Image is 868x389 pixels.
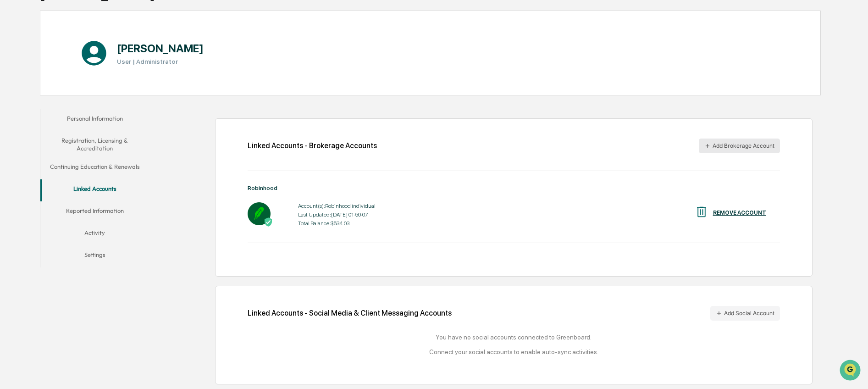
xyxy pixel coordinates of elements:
div: secondary tabs example [40,109,149,267]
div: 🔎 [9,134,17,141]
span: Preclearance [18,116,59,125]
button: Personal Information [40,109,149,131]
a: 🔎Data Lookup [6,129,61,146]
div: 🗄️ [66,117,74,124]
button: Reported Information [40,201,149,223]
img: REMOVE ACCOUNT [695,205,708,219]
div: Last Updated: [DATE] 01:50:07 [298,211,376,218]
span: Attestations [76,116,114,125]
h3: User | Administrator [117,58,204,65]
div: Start new chat [31,70,150,79]
div: Linked Accounts - Social Media & Client Messaging Accounts [248,306,780,321]
a: Powered byPylon [65,155,111,162]
iframe: Open customer support [839,359,863,383]
button: Registration, Licensing & Accreditation [40,131,149,157]
span: Pylon [91,156,111,162]
button: Activity [40,223,149,245]
button: Continuing Education & Renewals [40,157,149,179]
button: Settings [40,245,149,267]
div: REMOVE ACCOUNT [713,210,766,216]
div: Total Balance: $534.03 [298,220,376,227]
div: Linked Accounts - Brokerage Accounts [248,141,377,150]
img: Active [264,217,273,227]
p: How can we help? [9,19,167,34]
h1: [PERSON_NAME] [117,42,204,55]
button: Linked Accounts [40,179,149,201]
button: Start new chat [156,73,167,84]
img: Robinhood - Active [248,202,271,225]
span: Data Lookup [18,133,58,142]
button: Add Social Account [710,306,780,321]
div: We're available if you need us! [31,79,116,87]
div: Robinhood [248,185,780,191]
div: You have no social accounts connected to Greenboard. Connect your social accounts to enable auto-... [248,333,780,356]
button: Add Brokerage Account [699,139,780,153]
a: 🗄️Attestations [63,112,117,128]
div: 🖐️ [9,117,17,124]
img: 1746055101610-c473b297-6a78-478c-a979-82029cc54cd1 [9,70,26,87]
div: Account(s): Robinhood individual [298,203,376,209]
a: 🖐️Preclearance [6,112,63,128]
